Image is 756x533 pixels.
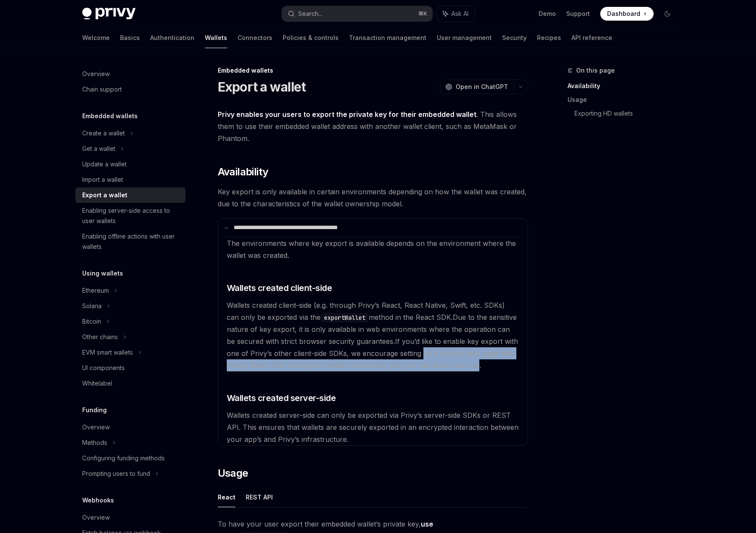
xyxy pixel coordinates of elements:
[502,28,527,48] a: Security
[437,6,475,21] button: Ask AI
[205,28,227,48] a: Wallets
[227,392,336,404] span: Wallets created server-side
[75,203,185,229] a: Enabling server-side access to user wallets
[218,466,248,480] span: Usage
[75,66,185,82] a: Overview
[227,301,505,322] span: Wallets created client-side (e.g. through Privy’s React, React Native, Swift, etc. SDKs) can only...
[298,9,322,19] div: Search...
[82,301,102,311] div: Solana
[82,205,180,226] div: Enabling server-side access to user wallets
[218,108,528,144] span: . This allows them to use their embedded wallet address with another wallet client, such as MetaM...
[75,420,185,435] a: Overview
[82,285,109,296] div: Ethereum
[82,469,150,479] div: Prompting users to fund
[82,363,125,373] div: UI components
[418,10,427,17] span: ⌘ K
[227,313,517,346] span: Due to the sensitive nature of key export, it is only available in web environments where the ope...
[82,111,138,121] h5: Embedded wallets
[571,28,612,48] a: API reference
[218,165,268,179] span: Availability
[82,378,112,389] div: Whitelabel
[75,187,185,203] a: Export a wallet
[283,28,339,48] a: Policies & controls
[82,175,123,185] div: Import a wallet
[82,128,125,138] div: Create a wallet
[82,84,122,95] div: Chain support
[607,9,640,18] span: Dashboard
[82,405,107,415] h5: Funding
[568,93,681,107] a: Usage
[600,7,654,21] a: Dashboard
[282,6,432,21] button: Search...⌘K
[82,69,110,79] div: Overview
[75,360,185,376] a: UI components
[75,82,185,97] a: Chain support
[566,9,590,18] a: Support
[75,172,185,187] a: Import a wallet
[568,79,681,93] a: Availability
[539,9,556,18] a: Demo
[82,422,110,432] div: Overview
[660,7,674,21] button: Toggle dark mode
[218,110,476,119] strong: Privy enables your users to export the private key for their embedded wallet
[574,107,681,120] a: Exporting HD wallets
[218,487,235,507] button: React
[349,28,426,48] a: Transaction management
[537,28,561,48] a: Recipes
[218,79,306,95] h1: Export a wallet
[150,28,194,48] a: Authentication
[82,453,165,463] div: Configuring funding methods
[82,144,115,154] div: Get a wallet
[82,316,101,327] div: Bitcoin
[451,9,469,18] span: Ask AI
[82,231,180,252] div: Enabling offline actions with user wallets
[82,347,133,358] div: EVM smart wallets
[75,450,185,466] a: Configuring funding methods
[82,159,127,169] div: Update a wallet
[576,65,615,76] span: On this page
[82,8,136,20] img: dark logo
[75,376,185,391] a: Whitelabel
[82,268,123,279] h5: Using wallets
[75,510,185,525] a: Overview
[227,337,518,370] span: If you’d like to enable key export with one of Privy’s other client-side SDKs, we encourage setti...
[82,495,114,505] h5: Webhooks
[437,28,492,48] a: User management
[227,411,518,444] span: Wallets created server-side can only be exported via Privy’s server-side SDKs or REST API. This e...
[82,28,110,48] a: Welcome
[456,83,508,91] span: Open in ChatGPT
[82,438,107,448] div: Methods
[120,28,140,48] a: Basics
[227,282,332,294] span: Wallets created client-side
[82,332,118,342] div: Other chains
[227,239,516,260] span: The environments where key export is available depends on the environment where the wallet was cr...
[75,229,185,254] a: Enabling offline actions with user wallets
[218,186,528,210] span: Key export is only available in certain environments depending on how the wallet was created, due...
[75,156,185,172] a: Update a wallet
[246,487,273,507] button: REST API
[238,28,272,48] a: Connectors
[218,66,528,75] div: Embedded wallets
[440,80,513,94] button: Open in ChatGPT
[321,313,369,322] code: exportWallet
[82,512,110,523] div: Overview
[82,190,127,200] div: Export a wallet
